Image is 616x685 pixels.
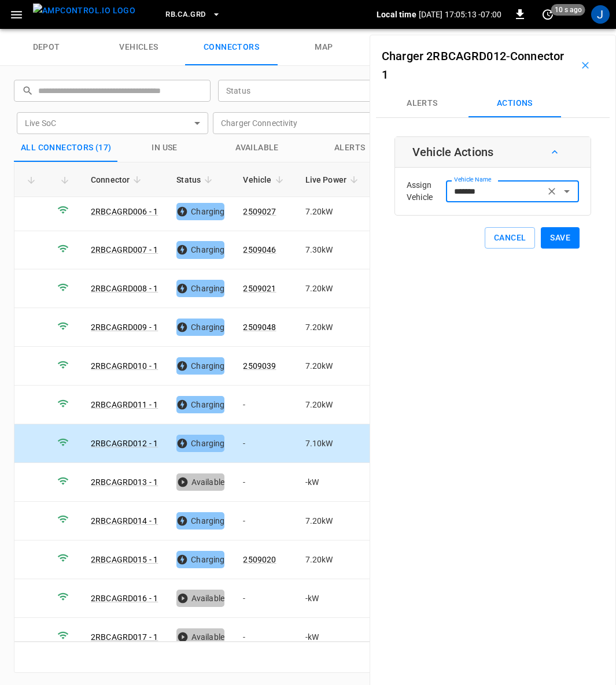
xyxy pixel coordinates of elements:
[541,227,580,249] button: Save
[551,4,585,16] span: 10 s ago
[296,269,371,308] td: 7.20 kW
[243,555,276,564] a: 2509020
[91,516,158,525] a: 2RBCAGRD014 - 1
[305,173,362,187] span: Live Power
[176,628,224,646] div: Available
[176,241,224,258] div: Charging
[243,245,276,254] a: 2509046
[296,618,371,657] td: - kW
[538,5,557,24] button: set refresh interval
[185,29,278,66] a: connectors
[176,280,224,297] div: Charging
[243,361,276,371] a: 2509039
[296,386,371,424] td: 7.20 kW
[176,319,224,336] div: Charging
[234,386,296,424] td: -
[91,477,158,487] a: 2RBCAGRD013 - 1
[243,207,276,216] a: 2509027
[234,618,296,657] td: -
[376,90,469,117] button: Alerts
[91,361,158,371] a: 2RBCAGRD010 - 1
[176,512,224,530] div: Charging
[278,29,370,66] a: map
[544,183,560,199] button: Clear
[296,308,371,347] td: 7.20 kW
[161,3,225,26] button: RB.CA.GRD
[91,439,158,448] a: 2RBCAGRD012 - 1
[234,502,296,540] td: -
[243,323,276,332] a: 2509048
[176,173,216,187] span: Status
[412,143,493,161] h6: Vehicle Actions
[559,183,575,199] button: Open
[296,231,371,270] td: 7.30 kW
[91,632,158,642] a: 2RBCAGRD017 - 1
[243,173,286,187] span: Vehicle
[382,47,567,84] h6: -
[93,29,185,66] a: vehicles
[91,284,158,293] a: 2RBCAGRD008 - 1
[376,90,610,117] div: Connectors submenus tabs
[91,323,158,332] a: 2RBCAGRD009 - 1
[91,594,158,603] a: 2RBCAGRD016 - 1
[377,9,416,20] p: Local time
[165,8,205,21] span: RB.CA.GRD
[211,134,304,162] button: Available
[14,134,119,162] button: All Connectors (17)
[91,400,158,409] a: 2RBCAGRD011 - 1
[234,579,296,618] td: -
[91,245,158,254] a: 2RBCAGRD007 - 1
[91,207,158,216] a: 2RBCAGRD006 - 1
[296,463,371,502] td: - kW
[243,284,276,293] a: 2509021
[33,3,135,18] img: ampcontrol.io logo
[296,192,371,231] td: 7.20 kW
[304,134,396,162] button: Alerts
[591,5,610,24] div: profile-icon
[234,424,296,463] td: -
[407,179,446,203] p: Assign Vehicle
[176,435,224,452] div: Charging
[296,579,371,618] td: - kW
[469,90,561,117] button: Actions
[91,173,145,187] span: Connector
[176,590,224,607] div: Available
[176,203,224,220] div: Charging
[119,134,211,162] button: in use
[176,396,224,413] div: Charging
[176,357,224,375] div: Charging
[296,424,371,463] td: 7.10 kW
[296,347,371,386] td: 7.20 kW
[176,473,224,491] div: Available
[176,551,224,568] div: Charging
[485,227,535,249] button: Cancel
[419,9,501,20] p: [DATE] 17:05:13 -07:00
[382,49,506,63] a: Charger 2RBCAGRD012
[296,502,371,540] td: 7.20 kW
[296,540,371,579] td: 7.20 kW
[454,175,491,184] label: Vehicle Name
[91,555,158,564] a: 2RBCAGRD015 - 1
[234,463,296,502] td: -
